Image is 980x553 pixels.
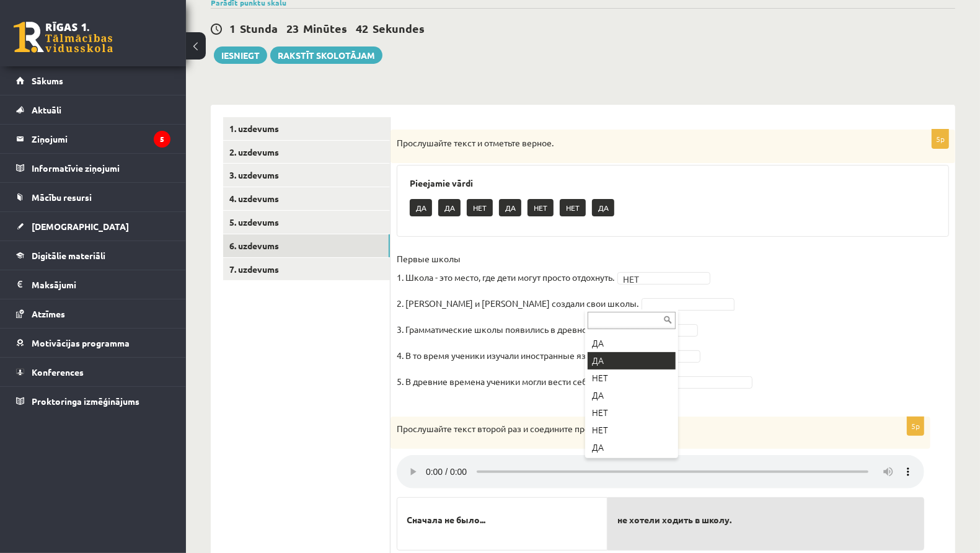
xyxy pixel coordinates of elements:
[588,439,676,456] div: ДА
[588,422,676,439] div: НЕТ
[588,352,676,369] div: ДА
[588,335,676,352] div: ДА
[588,369,676,387] div: НЕТ
[588,387,676,404] div: ДА
[588,404,676,422] div: НЕТ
